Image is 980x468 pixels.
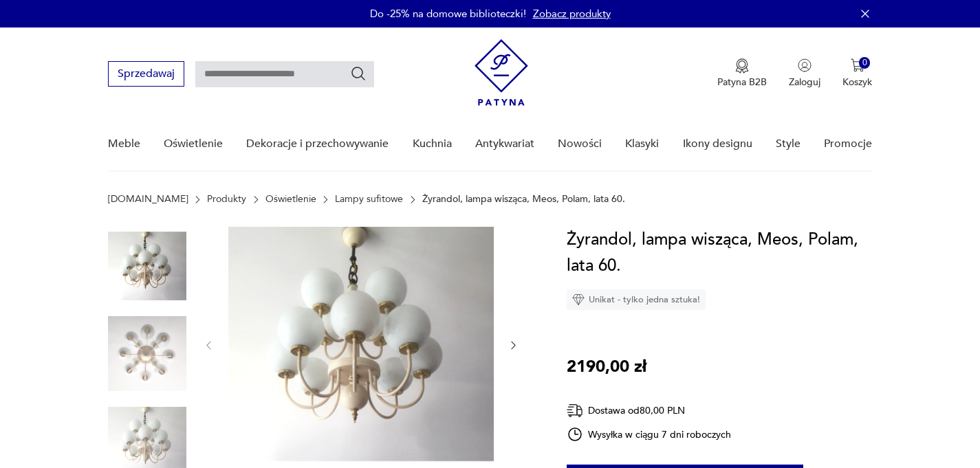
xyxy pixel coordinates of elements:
[717,76,767,89] p: Patyna B2B
[625,118,659,170] a: Klasyki
[350,65,367,82] button: Szukaj
[164,118,223,170] a: Oświetlenie
[108,61,184,87] button: Sprzedawaj
[265,194,316,205] a: Oświetlenie
[683,118,752,170] a: Ikony designu
[567,402,583,419] img: Ikona dostawy
[413,118,452,170] a: Kuchnia
[475,39,528,106] img: Patyna - sklep z meblami i dekoracjami vintage
[207,194,246,205] a: Produkty
[108,194,188,205] a: [DOMAIN_NAME]
[798,58,812,72] img: Ikonka użytkownika
[859,57,871,69] div: 0
[370,7,526,21] p: Do -25% na domowe biblioteczki!
[558,118,602,170] a: Nowości
[335,194,403,205] a: Lampy sufitowe
[108,315,186,393] img: Zdjęcie produktu Żyrandol, lampa wisząca, Meos, Polam, lata 60.
[567,426,732,443] div: Wysyłka w ciągu 7 dni roboczych
[735,58,749,74] img: Ikona medalu
[567,402,732,419] div: Dostawa od 80,00 PLN
[567,289,706,310] div: Unikat - tylko jedna sztuka!
[572,293,585,306] img: Ikona diamentu
[824,118,872,170] a: Promocje
[567,354,646,380] p: 2190,00 zł
[789,76,820,89] p: Zaloguj
[567,227,873,279] h1: Żyrandol, lampa wisząca, Meos, Polam, lata 60.
[717,58,767,89] a: Ikona medaluPatyna B2B
[228,227,494,461] img: Zdjęcie produktu Żyrandol, lampa wisząca, Meos, Polam, lata 60.
[851,58,864,72] img: Ikona koszyka
[108,70,184,80] a: Sprzedawaj
[108,227,186,305] img: Zdjęcie produktu Żyrandol, lampa wisząca, Meos, Polam, lata 60.
[246,118,389,170] a: Dekoracje i przechowywanie
[717,58,767,89] button: Patyna B2B
[108,118,140,170] a: Meble
[533,7,611,21] a: Zobacz produkty
[422,194,625,205] p: Żyrandol, lampa wisząca, Meos, Polam, lata 60.
[475,118,534,170] a: Antykwariat
[789,58,820,89] button: Zaloguj
[842,58,872,89] button: 0Koszyk
[776,118,801,170] a: Style
[842,76,872,89] p: Koszyk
